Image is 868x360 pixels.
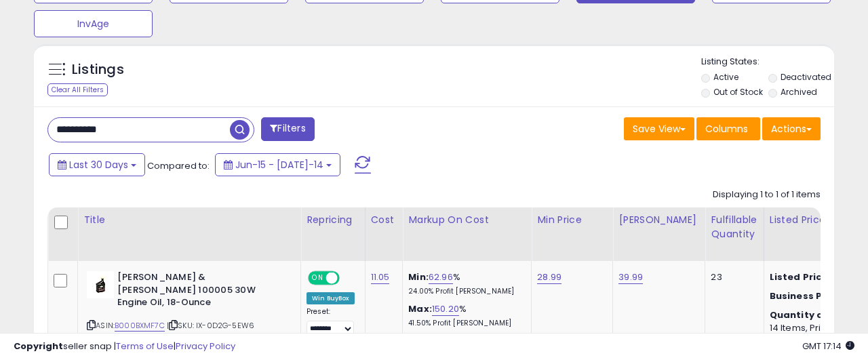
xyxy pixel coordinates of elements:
div: 23 [711,271,753,283]
a: 150.20 [432,302,459,316]
a: Terms of Use [116,340,174,353]
button: Gif picker [43,299,54,310]
span: 2025-08-15 17:14 GMT [802,340,854,353]
h1: Support [66,13,108,23]
b: Business Price: [770,289,844,302]
span: Last 30 Days [69,158,128,172]
b: Max: [408,302,432,315]
a: 39.99 [618,271,643,284]
div: Min Price [537,213,607,227]
div: We appreciate your patience while we sort this out. [22,161,212,188]
button: Save View [624,117,694,140]
textarea: Message… [12,271,260,294]
div: Win BuyBox [307,292,355,304]
th: The percentage added to the cost of goods (COGS) that forms the calculator for Min & Max prices. [403,207,532,261]
label: Active [713,71,738,83]
button: Columns [696,117,760,140]
label: Deactivated [781,71,831,83]
a: 62.96 [429,271,453,284]
button: Last 30 Days [49,153,145,176]
span: Compared to: [147,159,210,172]
button: Jun-15 - [DATE]-14 [215,153,340,176]
p: 24.00% Profit [PERSON_NAME] [408,287,521,296]
div: Close [238,5,262,30]
div: % [408,271,521,296]
button: Home [212,5,238,31]
div: Title [83,213,295,227]
button: Actions [762,117,821,140]
a: 11.05 [371,271,390,284]
button: Filters [261,117,314,141]
button: Emoji picker [21,300,32,311]
img: Profile image for Support [39,7,60,29]
button: InvAge [34,10,153,37]
span: Jun-15 - [DATE]-14 [235,158,323,172]
button: go back [9,5,35,31]
p: Listing States: [701,56,834,68]
div: seller snap | | [14,340,235,353]
div: I have already escalated this to my manager, [PERSON_NAME], to ensure we get this sorted for you.... [22,75,212,155]
img: 31F55lkUkOL._SL40_.jpg [87,271,114,298]
div: Preset: [307,307,355,338]
div: Thank you for reaching out and for your transparency! [22,41,212,68]
p: 41.50% Profit [PERSON_NAME] [408,319,521,328]
a: Privacy Policy [176,340,235,353]
b: Listed Price: [770,271,831,283]
a: 28.99 [537,271,561,284]
div: Fulfillable Quantity [711,213,757,241]
div: Clear All Filters [47,83,108,96]
div: [PERSON_NAME] [618,213,699,227]
label: Out of Stock [713,86,763,98]
div: Repricing [307,213,359,227]
b: [PERSON_NAME] & [PERSON_NAME] 100005 30W Engine Oil, 18-Ounce [117,271,282,313]
strong: Copyright [14,340,63,353]
h5: Listings [72,60,124,79]
div: % [408,303,521,328]
b: Quantity discounts [770,308,867,321]
div: Displaying 1 to 1 of 1 items [713,188,821,201]
b: Min: [408,271,429,283]
div: Hi [DATE], [22,215,212,228]
div: Gab says… [11,14,260,207]
span: Columns [705,122,748,136]
span: OFF [338,273,359,284]
button: Upload attachment [64,299,75,310]
label: Archived [781,86,817,98]
button: Send a message… [233,294,254,316]
div: Markup on Cost [408,213,526,227]
div: Cost [371,213,397,227]
div: Thank you for reaching out and for your transparency!I have already escalated this to my manager,... [11,14,222,197]
span: ON [309,273,326,284]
